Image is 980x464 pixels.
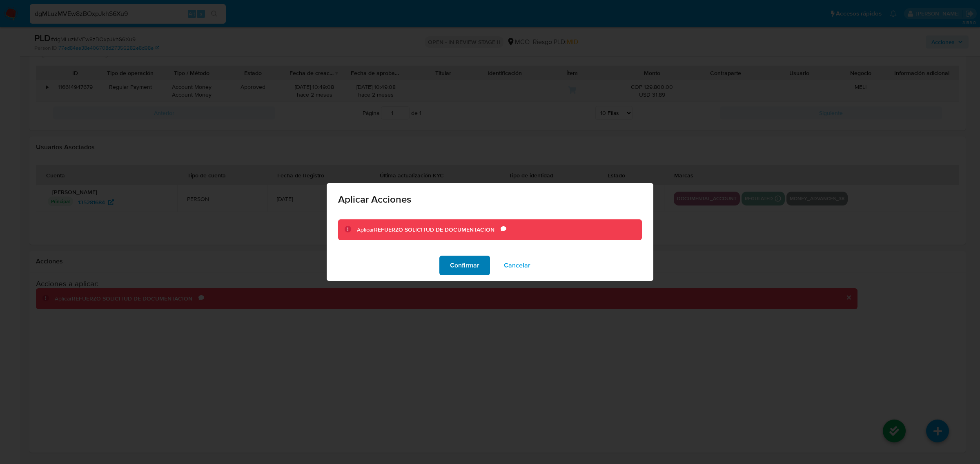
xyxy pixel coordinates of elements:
span: Aplicar Acciones [338,194,642,204]
span: Confirmar [450,256,479,274]
b: REFUERZO SOLICITUD DE DOCUMENTACION [374,225,494,234]
button: Confirmar [439,256,490,275]
div: Aplicar [357,226,501,234]
button: Cancelar [493,256,541,275]
span: Cancelar [504,256,530,274]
